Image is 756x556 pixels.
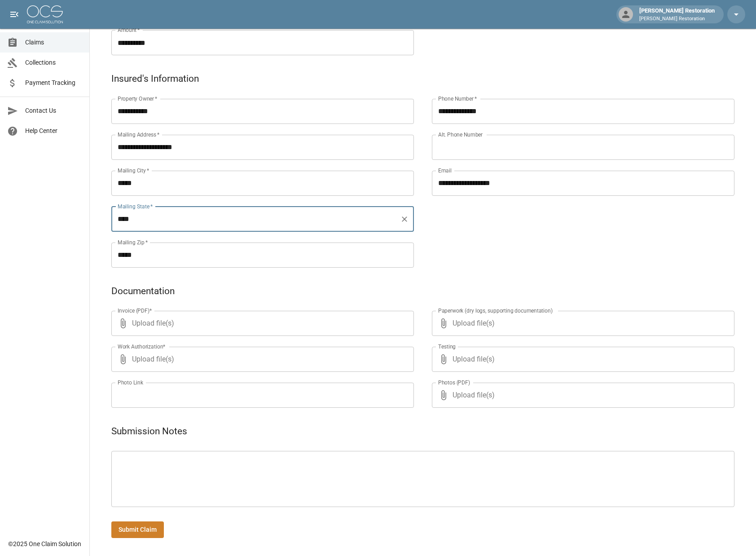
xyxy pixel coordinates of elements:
[438,167,452,174] label: Email
[438,131,483,138] label: Alt. Phone Number
[25,106,82,115] span: Contact Us
[118,379,143,386] label: Photo Link
[118,307,152,314] label: Invoice (PDF)*
[118,26,140,34] label: Amount
[438,307,553,314] label: Paperwork (dry logs, supporting documentation)
[27,5,63,23] img: ocs-logo-white-transparent.png
[453,383,710,408] span: Upload file(s)
[118,343,166,350] label: Work Authorization*
[438,379,470,386] label: Photos (PDF)
[438,343,456,350] label: Testing
[25,38,82,47] span: Claims
[398,213,411,225] button: Clear
[8,539,81,548] div: © 2025 One Claim Solution
[453,347,710,372] span: Upload file(s)
[132,311,390,336] span: Upload file(s)
[118,131,159,138] label: Mailing Address
[118,203,153,210] label: Mailing State
[118,167,149,174] label: Mailing City
[25,78,82,88] span: Payment Tracking
[438,95,477,102] label: Phone Number
[5,5,23,23] button: open drawer
[118,95,158,102] label: Property Owner
[636,6,718,22] div: [PERSON_NAME] Restoration
[25,126,82,136] span: Help Center
[25,58,82,67] span: Collections
[453,311,710,336] span: Upload file(s)
[132,347,390,372] span: Upload file(s)
[111,521,164,538] button: Submit Claim
[118,238,148,246] label: Mailing Zip
[639,15,715,23] p: [PERSON_NAME] Restoration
